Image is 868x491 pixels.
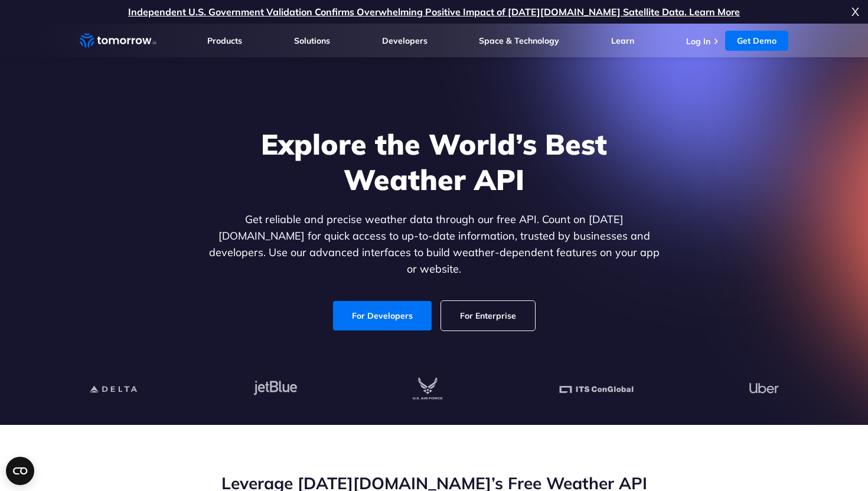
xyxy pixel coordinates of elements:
a: Space & Technology [479,35,559,46]
a: Get Demo [725,31,788,51]
a: Home link [80,32,156,50]
a: For Enterprise [441,301,535,330]
a: Learn [611,35,634,46]
button: Open CMP widget [6,457,34,485]
a: Solutions [294,35,330,46]
a: Independent U.S. Government Validation Confirms Overwhelming Positive Impact of [DATE][DOMAIN_NAM... [128,6,740,18]
a: For Developers [333,301,432,330]
p: Get reliable and precise weather data through our free API. Count on [DATE][DOMAIN_NAME] for quic... [206,211,662,277]
a: Log In [686,36,710,47]
a: Developers [382,35,428,46]
a: Products [207,35,242,46]
h1: Explore the World’s Best Weather API [206,126,662,197]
